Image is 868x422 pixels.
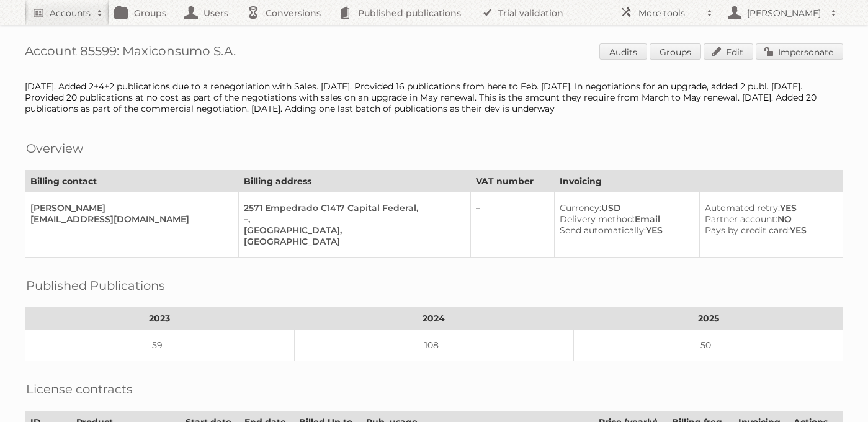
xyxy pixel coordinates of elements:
div: Email [560,213,689,225]
th: 2024 [294,308,574,330]
div: USD [560,202,689,213]
div: YES [705,225,833,236]
th: Invoicing [554,171,843,192]
a: Impersonate [756,43,843,60]
h2: Overview [26,139,83,158]
a: Audits [599,43,647,60]
h2: License contracts [26,380,133,398]
div: [DATE]. Added 2+4+2 publications due to a renegotiation with Sales. [DATE]. Provided 16 publicati... [25,81,843,114]
span: Delivery method: [560,213,635,225]
th: 2025 [574,308,843,330]
td: 108 [294,330,574,361]
td: – [471,192,555,258]
th: Billing address [238,171,470,192]
a: Groups [650,43,701,60]
td: 59 [25,330,295,361]
th: VAT number [471,171,555,192]
div: [GEOGRAPHIC_DATA] [244,236,460,247]
td: 50 [574,330,843,361]
h2: More tools [638,7,700,19]
h1: Account 85599: Maxiconsumo S.A. [25,43,843,62]
div: 2571 Empedrado C1417 Capital Federal, [244,202,460,213]
span: Send automatically: [560,225,646,236]
div: –, [244,213,460,225]
span: Partner account: [705,213,777,225]
div: YES [560,225,689,236]
h2: [PERSON_NAME] [744,7,825,19]
h2: Accounts [50,7,91,19]
th: 2023 [25,308,295,330]
span: Currency: [560,202,601,213]
div: YES [705,202,833,213]
h2: Published Publications [26,276,165,295]
span: Automated retry: [705,202,780,213]
div: [GEOGRAPHIC_DATA], [244,225,460,236]
span: Pays by credit card: [705,225,790,236]
a: Edit [704,43,753,60]
div: [EMAIL_ADDRESS][DOMAIN_NAME] [30,213,228,225]
div: [PERSON_NAME] [30,202,228,213]
th: Billing contact [25,171,239,192]
div: NO [705,213,833,225]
